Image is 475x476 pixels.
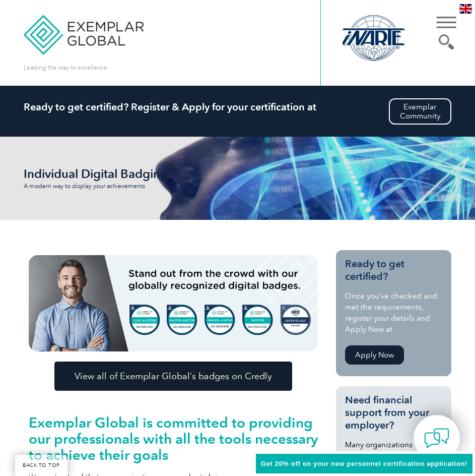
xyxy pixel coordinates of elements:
[54,362,292,391] a: View all of Exemplar Global’s badges on Credly
[345,345,404,365] a: Apply Now
[389,98,451,125] a: ExemplarCommunity
[345,258,442,283] h3: Ready to get certified?
[15,455,67,476] a: BACK TO TOP
[261,460,467,467] span: Get 20% off on your new personnel certification application!
[345,290,442,335] p: Once you’ve checked and met the requirements, register your details and Apply Now at
[29,255,318,351] img: badges
[24,183,165,190] p: A modern way to display your achievements
[24,167,175,181] h2: Individual Digital Badging
[75,372,272,381] span: View all of Exemplar Global’s badges on Credly
[424,426,449,451] img: contact-chat.png
[345,394,442,432] h3: Need financial support from your employer?
[24,62,107,73] p: Leading the way to excellence
[459,4,472,14] img: en
[24,101,451,113] h2: Ready to get certified? Register & Apply for your certification at
[29,414,318,463] h2: Exemplar Global is committed to providing our professionals with all the tools necessary to achie...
